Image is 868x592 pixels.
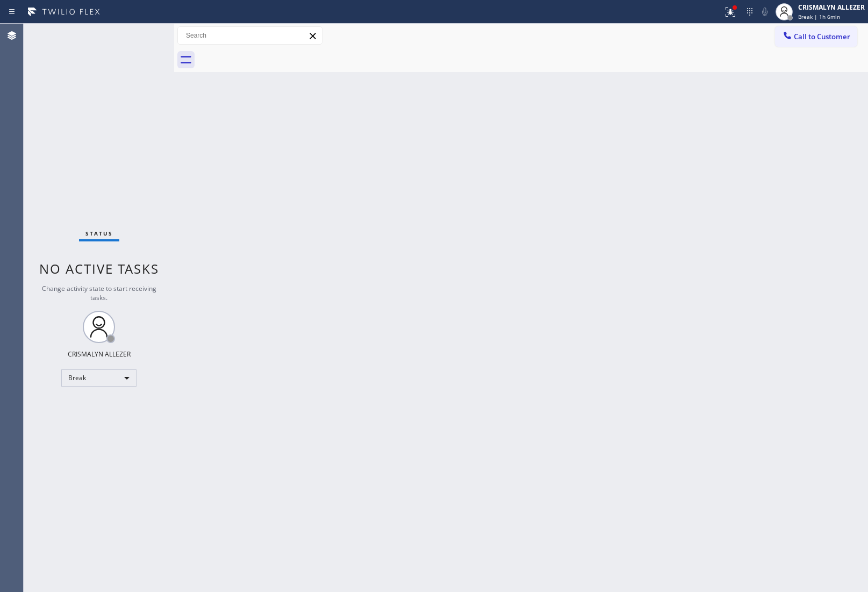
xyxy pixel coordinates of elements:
span: Break | 1h 6min [798,13,840,20]
button: Mute [757,4,772,19]
div: CRISMALYN ALLEZER [68,350,131,359]
div: Break [61,369,137,387]
span: Change activity state to start receiving tasks. [42,284,156,302]
span: No active tasks [39,260,159,277]
span: Status [85,230,113,237]
input: Search [178,27,322,44]
span: Call to Customer [794,32,850,41]
div: CRISMALYN ALLEZER [798,3,865,12]
button: Call to Customer [775,26,857,47]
